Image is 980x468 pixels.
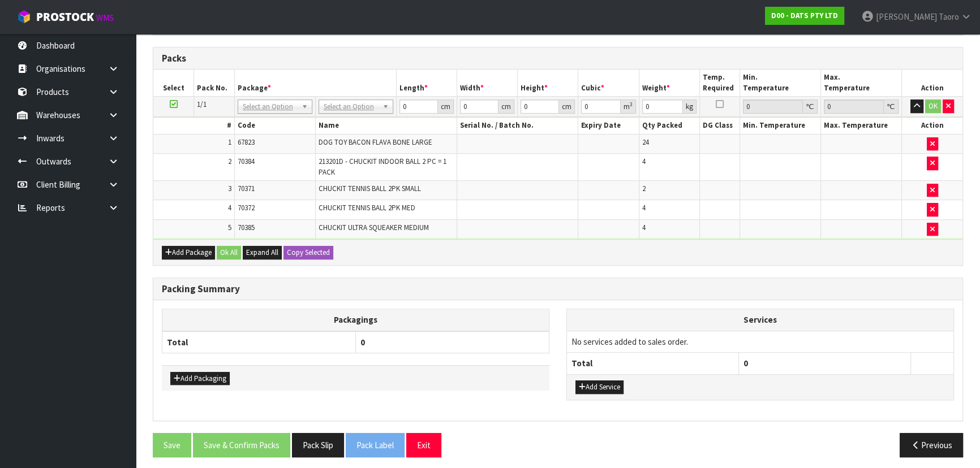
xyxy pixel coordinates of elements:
[518,70,578,96] th: Height
[194,70,235,96] th: Pack No.
[292,433,344,457] button: Pack Slip
[319,223,429,232] span: CHUCKIT ULTRA SQUEAKER MEDIUM
[234,70,396,96] th: Package
[238,137,255,147] span: 67823
[243,246,282,259] button: Expand All
[153,70,194,96] th: Select
[396,70,457,96] th: Length
[96,12,114,23] small: WMS
[642,223,646,232] span: 4
[567,353,739,374] th: Total
[228,137,231,147] span: 1
[162,246,215,259] button: Add Package
[642,137,649,147] span: 24
[17,10,31,24] img: cube-alt.png
[360,337,365,348] span: 0
[902,118,962,134] th: Action
[246,248,278,257] span: Expand All
[642,157,646,166] span: 4
[639,118,699,134] th: Qty Packed
[170,372,230,385] button: Add Packaging
[438,99,454,114] div: cm
[743,358,748,369] span: 0
[324,100,378,114] span: Select an Option
[193,433,290,457] button: Save & Confirm Packs
[567,309,953,331] th: Services
[162,331,356,353] th: Total
[621,99,636,114] div: m
[228,184,231,193] span: 3
[821,118,902,134] th: Max. Temperature
[740,70,821,96] th: Min. Temperature
[559,99,575,114] div: cm
[319,157,446,176] span: 213201D - CHUCKIT INDOOR BALL 2 PC = 1 PACK
[315,118,457,134] th: Name
[238,223,255,232] span: 70385
[884,99,899,114] div: ℃
[699,70,740,96] th: Temp. Required
[319,184,421,193] span: CHUCKIT TENNIS BALL 2PK SMALL
[36,10,94,24] span: ProStock
[153,433,191,457] button: Save
[699,118,740,134] th: DG Class
[238,157,255,166] span: 70384
[346,433,405,457] button: Pack Label
[578,70,639,96] th: Cubic
[228,157,231,166] span: 2
[228,223,231,232] span: 5
[939,11,959,22] span: Taoro
[498,99,514,114] div: cm
[228,203,231,213] span: 4
[630,101,633,108] sup: 3
[639,70,699,96] th: Weight
[900,433,963,457] button: Previous
[771,11,838,20] strong: D00 - DATS PTY LTD
[283,246,333,259] button: Copy Selected
[642,203,646,213] span: 4
[319,203,415,213] span: CHUCKIT TENNIS BALL 2PK MED
[238,184,255,193] span: 70371
[457,118,578,134] th: Serial No. / Batch No.
[803,99,818,114] div: ℃
[457,70,517,96] th: Width
[578,118,639,134] th: Expiry Date
[683,99,697,114] div: kg
[243,100,297,114] span: Select an Option
[162,284,954,294] h3: Packing Summary
[197,99,207,109] span: 1/1
[162,309,549,331] th: Packagings
[740,118,821,134] th: Min. Temperature
[642,184,646,193] span: 2
[238,203,255,213] span: 70372
[234,118,315,134] th: Code
[162,53,954,64] h3: Packs
[902,70,962,96] th: Action
[567,331,953,352] td: No services added to sales order.
[406,433,441,457] button: Exit
[821,70,902,96] th: Max. Temperature
[925,99,941,113] button: OK
[153,118,234,134] th: #
[575,380,624,394] button: Add Service
[319,137,432,147] span: DOG TOY BACON FLAVA BONE LARGE
[876,11,937,22] span: [PERSON_NAME]
[765,7,844,25] a: D00 - DATS PTY LTD
[217,246,241,259] button: Ok All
